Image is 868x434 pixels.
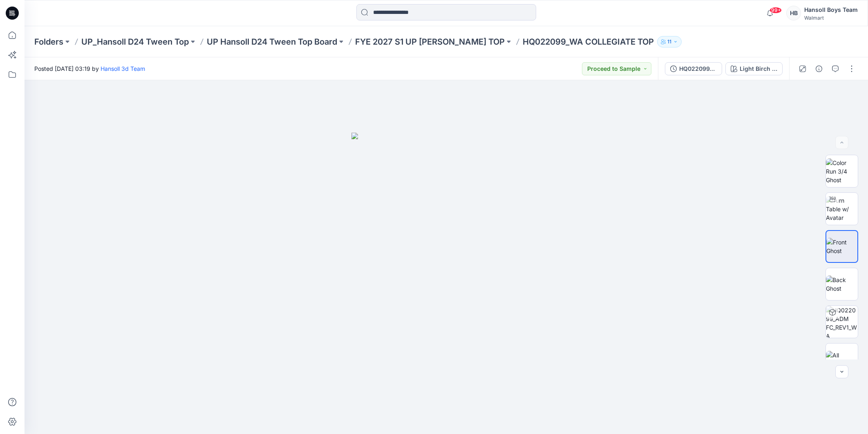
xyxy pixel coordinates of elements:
[101,65,145,72] a: Hansoll 3d Team
[826,196,858,222] img: Turn Table w/ Avatar
[34,36,63,47] a: Folders
[826,276,858,293] img: Back Ghost
[665,62,722,75] button: HQ022099_ADM FC_REV1_WA COLLEGIATE TOP
[804,15,858,21] div: Walmart
[657,36,682,47] button: 11
[351,133,541,434] img: eyJhbGciOiJIUzI1NiIsImtpZCI6IjAiLCJzbHQiOiJzZXMiLCJ0eXAiOiJKV1QifQ.eyJkYXRhIjp7InR5cGUiOiJzdG9yYW...
[804,5,858,15] div: Hansoll Boys Team
[786,6,801,20] div: HB
[81,36,189,47] a: UP_Hansoll D24 Tween Top
[355,36,505,47] a: FYE 2027 S1 UP [PERSON_NAME] TOP
[725,62,783,75] button: Light Birch / Lagoon Blue
[34,64,145,73] span: Posted [DATE] 03:19 by
[740,64,777,73] div: Light Birch / Lagoon Blue
[826,158,858,184] img: Color Run 3/4 Ghost
[826,351,858,368] img: All colorways
[523,36,654,47] p: HQ022099_WA COLLEGIATE TOP
[826,238,857,255] img: Front Ghost
[826,306,858,338] img: HQ022099_ADM FC_REV1_WA COLLEGIATE TOP Light Birch / Lagoon Blue
[770,7,782,14] span: 99+
[679,64,717,73] div: HQ022099_ADM FC_REV1_WA COLLEGIATE TOP
[812,62,825,75] button: Details
[667,37,671,46] p: 11
[207,36,337,47] a: UP Hansoll D24 Tween Top Board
